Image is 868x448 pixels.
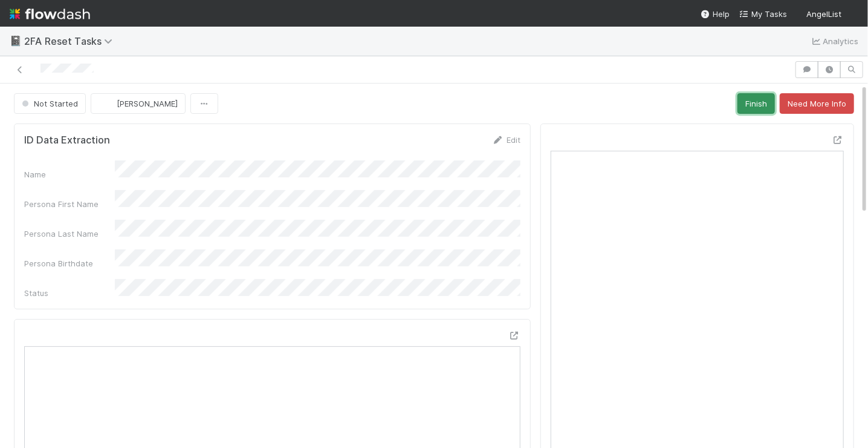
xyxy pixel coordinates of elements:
span: [PERSON_NAME] [117,99,178,108]
a: My Tasks [739,8,787,20]
div: Status [24,287,115,299]
a: Edit [492,135,520,145]
span: Not Started [19,99,78,108]
a: Analytics [811,34,858,48]
span: My Tasks [739,9,787,19]
img: avatar_5d51780c-77ad-4a9d-a6ed-b88b2c284079.png [846,8,858,21]
button: [PERSON_NAME] [91,93,186,114]
span: 2FA Reset Tasks [24,35,118,47]
button: Finish [737,93,775,114]
span: AngelList [806,9,841,19]
img: logo-inverted-e16ddd16eac7371096b0.svg [10,4,90,24]
div: Persona First Name [24,198,115,210]
div: Name [24,168,115,180]
h5: ID Data Extraction [24,134,110,147]
div: Help [701,8,730,20]
span: 📓 [10,36,22,46]
button: Not Started [14,93,86,114]
img: avatar_5d51780c-77ad-4a9d-a6ed-b88b2c284079.png [101,97,113,110]
div: Persona Last Name [24,228,115,240]
button: Need More Info [780,93,854,114]
div: Persona Birthdate [24,257,115,269]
